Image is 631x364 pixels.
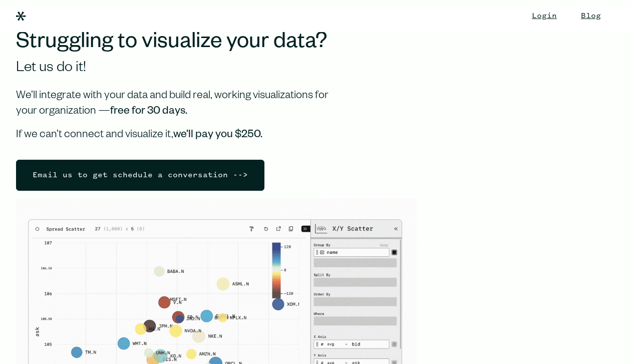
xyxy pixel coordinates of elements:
strong: free for 30 days. [110,106,187,118]
h1: Let us do it! [16,57,409,81]
div: Email us to get schedule a conversation --> [25,160,256,190]
a: Email us to get schedule a conversation --> [16,160,264,191]
strong: we’ll pay you $250. [173,130,262,142]
div: If we can’t connect and visualize it, [16,128,329,144]
div: We’ll integrate with your data and build real, working visualizations for your organization — [16,89,329,120]
h1: Struggling to visualize your data? [16,32,409,57]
